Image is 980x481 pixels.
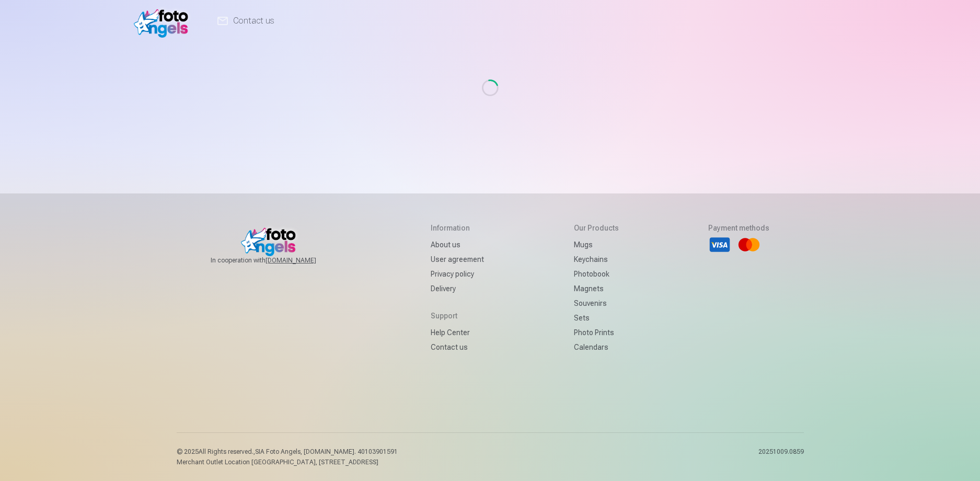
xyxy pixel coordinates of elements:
[574,281,619,296] a: Magnets
[431,223,484,233] h5: Information
[574,340,619,354] a: Calendars
[431,340,484,354] a: Contact us
[431,237,484,252] a: About us
[574,267,619,281] a: Photobook
[431,267,484,281] a: Privacy policy
[737,233,760,256] li: Mastercard
[431,311,484,321] h5: Support
[758,448,804,466] p: 20251009.0859
[177,458,398,466] p: Merchant Outlet Location [GEOGRAPHIC_DATA], [STREET_ADDRESS]
[431,281,484,296] a: Delivery
[255,448,398,455] span: SIA Foto Angels, [DOMAIN_NAME]. 40103901591
[574,325,619,340] a: Photo prints
[134,4,194,38] img: /fa1
[574,223,619,233] h5: Our products
[574,296,619,311] a: Souvenirs
[574,311,619,325] a: Sets
[431,325,484,340] a: Help Center
[574,252,619,267] a: Keychains
[431,252,484,267] a: User agreement
[266,256,341,265] a: [DOMAIN_NAME]
[708,233,731,256] li: Visa
[708,223,769,233] h5: Payment methods
[177,448,398,456] p: © 2025 All Rights reserved. ,
[211,256,341,265] span: In cooperation with
[574,237,619,252] a: Mugs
